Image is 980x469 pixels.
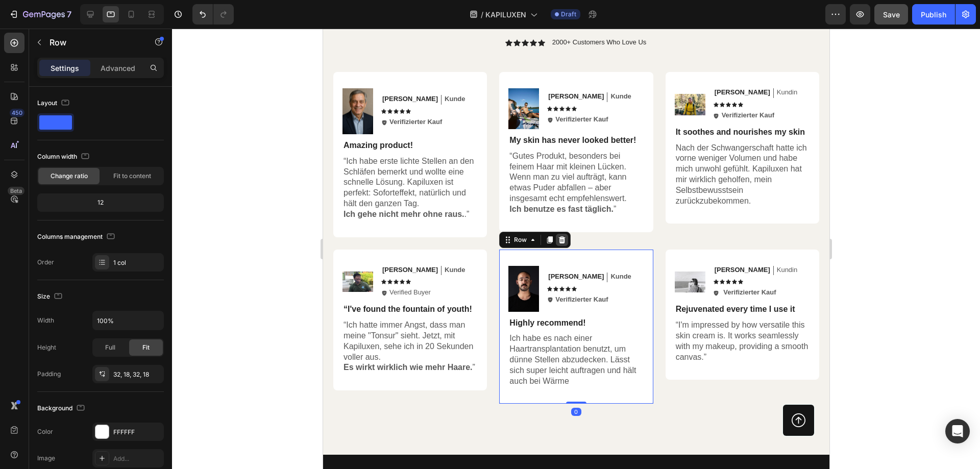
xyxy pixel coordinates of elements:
div: Columns management [37,230,117,244]
img: gempages_573840579855647566-eab15906-6537-4a91-a331-dff401efc707.jpg [352,243,382,263]
img: gempages_573840579855647566-dc4dd4a2-a16f-48b1-a068-54d1de2967e2.jpg [352,65,382,87]
strong: Es wirkt wirklich wie mehr Haare. [20,334,150,343]
p: Advanced [101,63,135,73]
p: Ich habe es nach einer Haartransplantation benutzt, um dünne Stellen abzudecken. Lässt sich super... [186,305,320,358]
p: Kundin [454,237,474,246]
div: Publish [921,9,946,20]
strong: Kunde [287,244,308,252]
span: Draft [561,10,576,19]
div: Order [37,258,54,267]
p: Verified Buyer [66,260,108,268]
span: Fit to content [113,171,151,181]
span: KAPILUXEN [485,9,526,20]
img: gempages_573840579855647566-d4c62fde-7c02-472a-b55d-930423141ea6.jpg [185,237,216,283]
span: / [481,9,483,20]
p: [PERSON_NAME] [391,60,447,68]
img: gempages_573840579855647566-86f1e460-cbc4-467e-8496-964f2a9b9a23.jpg [19,243,50,263]
strong: Verifizierter Kauf [399,83,451,90]
div: Image [37,454,55,463]
p: Kundin [454,60,474,68]
p: [PERSON_NAME] [59,237,115,246]
div: Open Intercom Messenger [945,419,970,443]
p: Nach der Schwangerschaft hatte ich vorne weniger Volumen und habe mich unwohl gefühlt. Kapiluxen ... [353,114,486,178]
div: 0 [248,379,258,387]
button: 7 [4,4,76,24]
div: Column width [37,150,91,164]
p: It soothes and nourishes my skin [353,98,486,109]
p: 7 [67,8,71,20]
p: Row [50,36,136,48]
div: Layout [37,96,71,110]
div: 32, 18, 32, 18 [113,370,161,379]
div: 12 [39,195,162,210]
div: 1 col [113,258,161,267]
p: Rejuvenated every time I use it [353,276,486,286]
div: Padding [37,369,61,379]
p: Highly recommend! [186,289,320,300]
strong: Verifizierter Kauf [232,267,285,275]
div: FFFFFF [113,428,161,437]
div: Background [37,402,87,415]
p: “I'm impressed by how versatile this skin cream is. It works seamlessly with my makeup, providing... [353,291,486,334]
div: Width [37,316,54,325]
p: [PERSON_NAME] [225,244,281,253]
button: Publish [912,4,955,24]
p: “I've found the fountain of youth! [20,276,154,286]
div: Row [189,207,206,216]
span: Full [105,343,115,352]
div: Size [37,290,64,304]
div: Height [37,343,56,352]
div: Add... [113,454,161,463]
span: Save [883,10,900,19]
p: [PERSON_NAME] [391,237,447,246]
button: Save [874,4,908,24]
div: 450 [10,109,24,117]
p: “Ich hatte immer Angst, dass man meine "Tonsur" sieht. Jetzt, mit Kapiluxen, sehe ich in 20 Sekun... [20,291,154,344]
div: Beta [8,187,24,195]
strong: Kunde [121,237,142,245]
input: Auto [93,311,163,330]
span: Change ratio [51,171,88,181]
strong: Verifizierter Kauf [400,260,453,267]
div: Color [37,427,53,436]
div: Undo/Redo [192,4,234,24]
span: Fit [142,343,150,352]
p: Settings [51,63,79,73]
iframe: Design area [323,29,829,469]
